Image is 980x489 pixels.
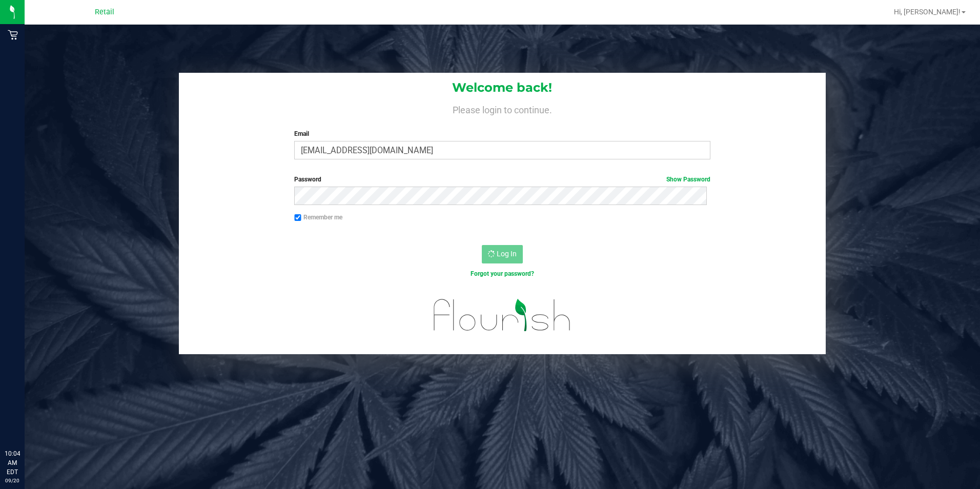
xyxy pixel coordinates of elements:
h4: Please login to continue. [179,103,826,115]
p: 10:04 AM EDT [5,449,20,477]
inline-svg: Retail [8,30,18,40]
span: Password [294,176,321,183]
input: Remember me [294,214,301,221]
a: Show Password [666,176,710,183]
span: Retail [95,8,114,16]
a: Forgot your password? [471,270,534,277]
label: Remember me [294,213,342,222]
label: Email [294,129,710,138]
img: flourish_logo.svg [421,289,583,341]
span: Log In [497,250,517,258]
h1: Welcome back! [179,81,826,94]
span: Hi, [PERSON_NAME]! [894,8,961,16]
p: 09/20 [5,477,20,484]
button: Log In [482,245,523,263]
